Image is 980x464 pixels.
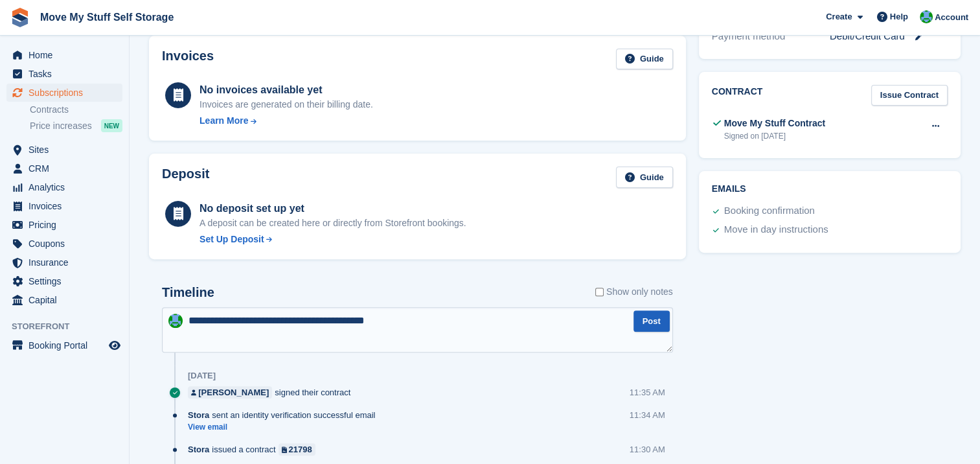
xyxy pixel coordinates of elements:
[871,85,948,106] a: Issue Contract
[188,422,382,433] a: View email
[28,84,106,102] span: Subscriptions
[630,386,665,399] div: 11:35 AM
[30,119,122,133] a: Price increases NEW
[199,98,373,111] div: Invoices are generated on their billing date.
[289,443,312,456] div: 21798
[6,253,122,272] a: menu
[199,216,466,230] p: A deposit can be created here or directly from Storefront bookings.
[616,49,673,70] a: Guide
[28,336,106,354] span: Booking Portal
[28,159,106,178] span: CRM
[188,409,209,421] span: Stora
[188,443,209,456] span: Stora
[107,338,122,353] a: Preview store
[199,82,373,98] div: No invoices available yet
[6,84,122,102] a: menu
[6,197,122,215] a: menu
[6,159,122,178] a: menu
[30,104,122,116] a: Contracts
[724,203,815,219] div: Booking confirmation
[6,216,122,234] a: menu
[6,46,122,64] a: menu
[6,336,122,354] a: menu
[188,386,272,399] a: [PERSON_NAME]
[168,314,183,328] img: Dan
[199,233,264,246] div: Set Up Deposit
[12,320,129,333] span: Storefront
[724,222,828,238] div: Move in day instructions
[28,141,106,159] span: Sites
[279,443,315,456] a: 21798
[10,8,30,27] img: stora-icon-8386f47178a22dfd0bd8f6a31ec36ba5ce8667c1dd55bd0f319d3a0aa187defe.svg
[6,178,122,196] a: menu
[28,235,106,253] span: Coupons
[199,114,373,128] a: Learn More
[724,117,825,130] div: Move My Stuff Contract
[826,10,852,23] span: Create
[6,65,122,83] a: menu
[595,285,604,299] input: Show only notes
[28,197,106,215] span: Invoices
[30,120,92,132] span: Price increases
[595,285,673,299] label: Show only notes
[6,272,122,290] a: menu
[28,216,106,234] span: Pricing
[28,253,106,272] span: Insurance
[712,184,948,194] h2: Emails
[616,167,673,188] a: Guide
[162,49,214,70] h2: Invoices
[630,443,665,456] div: 11:30 AM
[101,119,122,132] div: NEW
[935,11,968,24] span: Account
[162,167,209,188] h2: Deposit
[28,65,106,83] span: Tasks
[188,443,322,456] div: issued a contract
[162,285,214,300] h2: Timeline
[199,233,466,246] a: Set Up Deposit
[6,291,122,309] a: menu
[6,141,122,159] a: menu
[35,6,179,28] a: Move My Stuff Self Storage
[199,201,466,216] div: No deposit set up yet
[198,386,269,399] div: [PERSON_NAME]
[830,29,948,44] div: Debit/Credit Card
[712,85,763,106] h2: Contract
[6,235,122,253] a: menu
[724,130,825,142] div: Signed on [DATE]
[630,409,665,421] div: 11:34 AM
[712,29,830,44] div: Payment method
[188,371,216,381] div: [DATE]
[28,178,106,196] span: Analytics
[633,310,670,332] button: Post
[28,46,106,64] span: Home
[920,10,933,23] img: Dan
[890,10,908,23] span: Help
[188,409,382,421] div: sent an identity verification successful email
[28,272,106,290] span: Settings
[199,114,248,128] div: Learn More
[28,291,106,309] span: Capital
[188,386,357,399] div: signed their contract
